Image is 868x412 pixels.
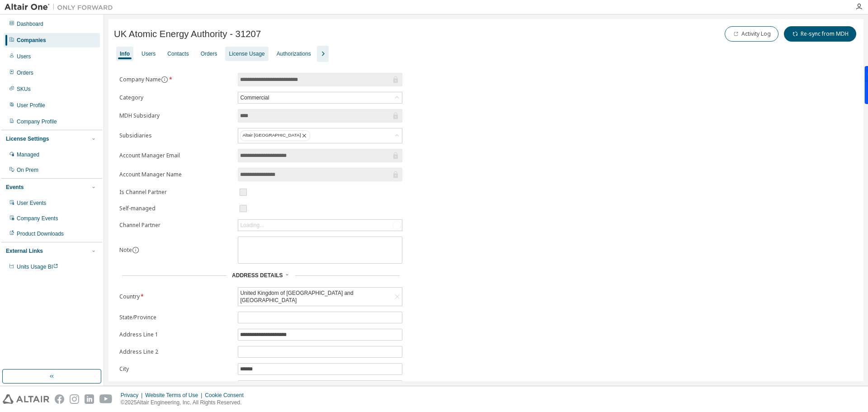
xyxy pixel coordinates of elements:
[119,331,232,338] label: Address Line 1
[119,293,232,300] label: Country
[119,348,232,355] label: Address Line 2
[238,288,402,306] div: United Kingdom of [GEOGRAPHIC_DATA] and [GEOGRAPHIC_DATA]
[17,102,45,109] div: User Profile
[17,199,46,207] div: User Events
[85,394,94,404] img: linkedin.svg
[70,394,79,404] img: instagram.svg
[17,264,58,270] span: Units Usage BI
[119,94,232,101] label: Category
[167,50,189,57] div: Contacts
[238,128,402,143] div: Altair [GEOGRAPHIC_DATA]
[99,394,113,404] img: youtube.svg
[119,205,232,212] label: Self-managed
[3,394,49,404] img: altair_logo.svg
[119,76,232,83] label: Company Name
[121,399,249,407] p: © 2025 Altair Engineering, Inc. All Rights Reserved.
[17,53,31,60] div: Users
[238,92,402,103] div: Commercial
[145,392,205,399] div: Website Terms of Use
[119,189,232,196] label: Is Channel Partner
[229,50,264,57] div: License Usage
[119,112,232,119] label: MDH Subsidary
[240,222,264,229] div: Loading...
[6,184,24,191] div: Events
[17,230,64,237] div: Product Downloads
[239,93,270,103] div: Commercial
[119,314,232,321] label: State/Province
[17,85,31,93] div: SKUs
[114,29,261,39] span: UK Atomic Energy Authority - 31207
[277,50,311,57] div: Authorizations
[6,247,43,255] div: External Links
[142,50,156,57] div: Users
[239,288,392,305] div: United Kingdom of [GEOGRAPHIC_DATA] and [GEOGRAPHIC_DATA]
[238,220,402,231] div: Loading...
[119,171,232,178] label: Account Manager Name
[6,135,49,142] div: License Settings
[205,392,249,399] div: Cookie Consent
[201,50,217,57] div: Orders
[240,130,310,141] div: Altair [GEOGRAPHIC_DATA]
[161,76,168,83] button: information
[55,394,64,404] img: facebook.svg
[5,3,118,12] img: Altair One
[17,37,46,44] div: Companies
[17,151,39,158] div: Managed
[17,166,38,174] div: On Prem
[119,246,132,254] label: Note
[232,272,283,279] span: Address Details
[121,392,145,399] div: Privacy
[119,132,232,139] label: Subsidiaries
[132,246,139,254] button: information
[725,26,778,42] button: Activity Log
[17,69,33,76] div: Orders
[120,50,130,57] div: Info
[17,118,57,125] div: Company Profile
[119,152,232,159] label: Account Manager Email
[784,26,856,42] button: Re-sync from MDH
[119,365,232,373] label: City
[17,20,43,28] div: Dashboard
[119,222,232,229] label: Channel Partner
[17,215,58,222] div: Company Events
